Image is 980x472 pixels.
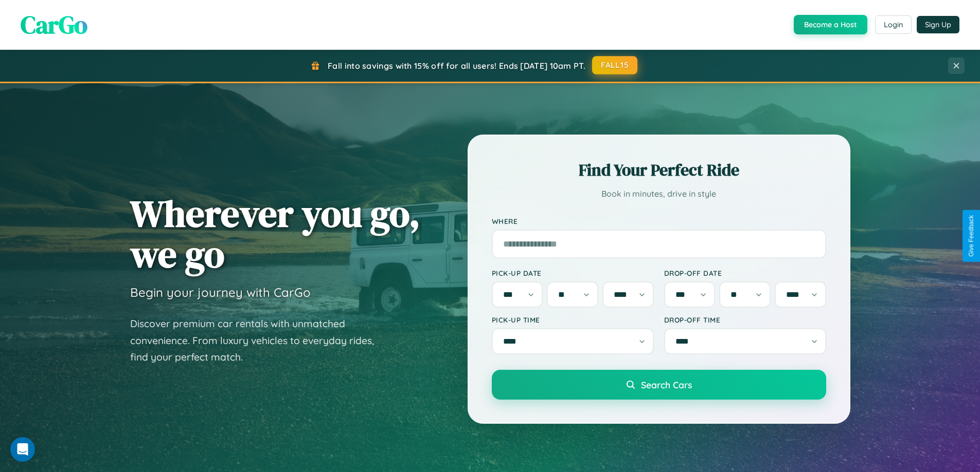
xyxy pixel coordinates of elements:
button: Sign Up [917,16,959,33]
h2: Find Your Perfect Ride [492,159,826,181]
div: Open Intercom Messenger [10,437,35,462]
label: Pick-up Date [492,269,654,277]
label: Drop-off Date [664,269,826,277]
span: Fall into savings with 15% off for all users! Ends [DATE] 10am PT. [328,61,585,71]
h3: Begin your journey with CarGo [130,285,311,300]
button: FALL15 [592,56,637,74]
label: Pick-up Time [492,315,654,324]
button: Login [875,15,912,34]
button: Search Cars [492,370,826,400]
div: Give Feedback [968,215,975,257]
h1: Wherever you go, we go [130,193,420,274]
button: Become a Host [794,15,867,34]
span: Search Cars [641,379,692,390]
span: CarGo [21,8,87,42]
p: Book in minutes, drive in style [492,186,826,201]
p: Discover premium car rentals with unmatched convenience. From luxury vehicles to everyday rides, ... [130,315,387,366]
label: Drop-off Time [664,315,826,324]
label: Where [492,217,826,225]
